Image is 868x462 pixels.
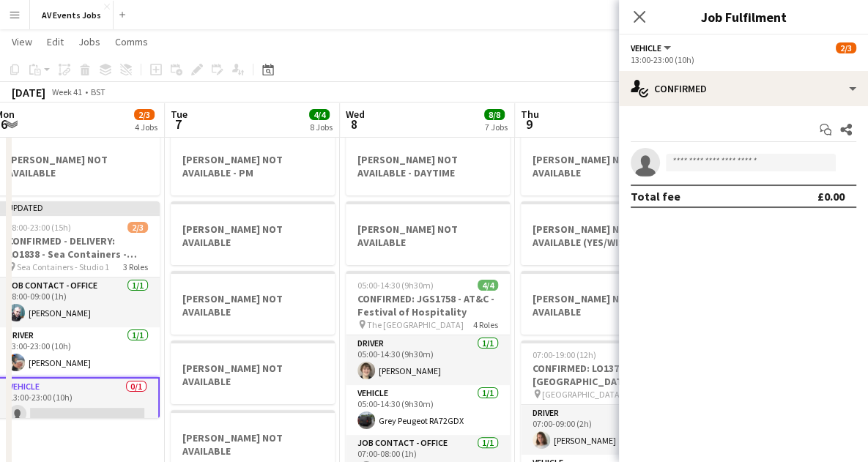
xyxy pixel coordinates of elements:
h3: [PERSON_NAME] NOT AVAILABLE [346,223,510,249]
app-job-card: [PERSON_NAME] NOT AVAILABLE (YES/WISE) [521,201,685,265]
div: 4 Jobs [135,122,157,133]
app-job-card: [PERSON_NAME] NOT AVAILABLE [171,201,335,265]
span: View [12,35,32,48]
h3: CONFIRMED: LO1379 - [GEOGRAPHIC_DATA] - Differentia Consulting | Conference [521,362,685,388]
span: 4/4 [309,109,330,120]
button: Vehicle [631,42,673,53]
app-job-card: [PERSON_NAME] NOT AVAILABLE [521,132,685,195]
span: Sea Containers - Studio 1 [17,261,109,272]
span: 8/8 [484,109,505,120]
span: [GEOGRAPHIC_DATA] - [GEOGRAPHIC_DATA] [542,389,648,400]
h3: Job Fulfilment [619,7,868,26]
h3: [PERSON_NAME] NOT AVAILABLE [521,153,685,179]
span: 7 [168,116,188,133]
a: Jobs [73,32,106,51]
span: 2/3 [134,109,155,120]
span: 05:00-14:30 (9h30m) [357,280,434,291]
span: Edit [47,35,64,48]
span: 9 [519,116,539,133]
h3: [PERSON_NAME] NOT AVAILABLE [171,223,335,249]
h3: [PERSON_NAME] NOT AVAILABLE - PM [171,153,335,179]
span: Vehicle [631,42,661,53]
app-job-card: [PERSON_NAME] NOT AVAILABLE [346,201,510,265]
span: 07:00-19:00 (12h) [533,349,596,360]
a: Comms [109,32,154,51]
span: The [GEOGRAPHIC_DATA] [367,319,464,330]
button: AV Events Jobs [30,1,114,29]
h3: [PERSON_NAME] NOT AVAILABLE - DAYTIME [346,153,510,179]
div: 13:00-23:00 (10h) [631,54,856,65]
div: BST [91,86,105,97]
app-job-card: [PERSON_NAME] NOT AVAILABLE [171,271,335,335]
app-card-role: Vehicle1/105:00-14:30 (9h30m)Grey Peugeot RA72GDX [346,385,510,435]
h3: [PERSON_NAME] NOT AVAILABLE [171,292,335,318]
span: Wed [346,108,365,121]
span: Comms [115,35,148,48]
div: 7 Jobs [485,122,508,133]
app-job-card: [PERSON_NAME] NOT AVAILABLE [521,271,685,335]
span: 2/3 [836,42,856,53]
span: Tue [171,108,188,121]
span: Week 41 [48,86,85,97]
div: 8 Jobs [310,122,333,133]
span: Thu [521,108,539,121]
h3: [PERSON_NAME] NOT AVAILABLE [521,292,685,318]
a: Edit [41,32,70,51]
app-card-role: Driver1/107:00-09:00 (2h)[PERSON_NAME] [521,405,685,455]
app-job-card: [PERSON_NAME] NOT AVAILABLE [171,340,335,404]
h3: [PERSON_NAME] NOT AVAILABLE [171,431,335,458]
app-job-card: [PERSON_NAME] NOT AVAILABLE - DAYTIME [346,132,510,195]
span: 3 Roles [123,261,148,272]
h3: CONFIRMED: JGS1758 - AT&C - Festival of Hospitality [346,292,510,318]
span: 08:00-23:00 (15h) [7,222,71,233]
span: 8 [344,116,365,133]
div: Total fee [631,189,680,204]
div: [DATE] [12,85,45,100]
span: Jobs [78,35,100,48]
h3: [PERSON_NAME] NOT AVAILABLE [171,362,335,388]
span: 4/4 [478,280,498,291]
h3: [PERSON_NAME] NOT AVAILABLE (YES/WISE) [521,223,685,249]
div: Confirmed [619,71,868,106]
a: View [6,32,38,51]
app-card-role: Driver1/105:00-14:30 (9h30m)[PERSON_NAME] [346,335,510,385]
span: 4 Roles [473,319,498,330]
span: 2/3 [127,222,148,233]
app-job-card: [PERSON_NAME] NOT AVAILABLE - PM [171,132,335,195]
div: £0.00 [817,189,845,204]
